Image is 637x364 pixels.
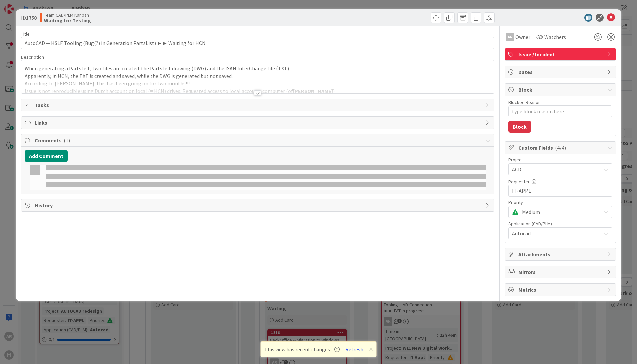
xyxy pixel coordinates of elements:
span: Owner [515,33,530,41]
b: 1758 [26,14,37,21]
span: Description [21,54,44,60]
span: Issue / Incident [518,50,604,58]
label: Requester [508,179,530,185]
span: Block [518,86,604,94]
span: Comments [35,136,482,144]
span: Links [35,119,482,127]
p: When generating a PartsList, two files are created: the PartsList drawing (DWG) and the ISAH Inte... [25,65,491,72]
span: Team CAD/PLM Kanban [44,12,91,18]
label: Blocked Reason [508,99,541,105]
span: Custom Fields [518,144,604,152]
span: Dates [518,68,604,76]
span: ( 4/4 ) [555,144,566,151]
span: ( 1 ) [64,137,70,144]
span: Metrics [518,286,604,294]
span: Tasks [35,101,482,109]
label: Title [21,31,30,37]
div: Priority [508,200,612,205]
button: Add Comment [25,150,68,162]
span: This view has recent changes. [264,345,340,353]
div: Application (CAD/PLM) [508,221,612,226]
span: Attachments [518,250,604,258]
span: Watchers [544,33,566,41]
span: ID [21,14,37,22]
span: Medium [522,207,597,217]
button: Refresh [343,345,366,354]
div: AR [506,33,514,41]
span: Autocad [512,229,601,237]
input: type card name here... [21,37,494,49]
button: Block [508,121,531,133]
span: History [35,201,482,209]
div: Project [508,157,612,162]
p: Apparently, in HCN, the TXT is created and saved, while the DWG is generated but not saved. [25,72,491,80]
span: ACD [512,165,597,174]
b: Waiting for Testing [44,18,91,23]
span: Mirrors [518,268,604,276]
